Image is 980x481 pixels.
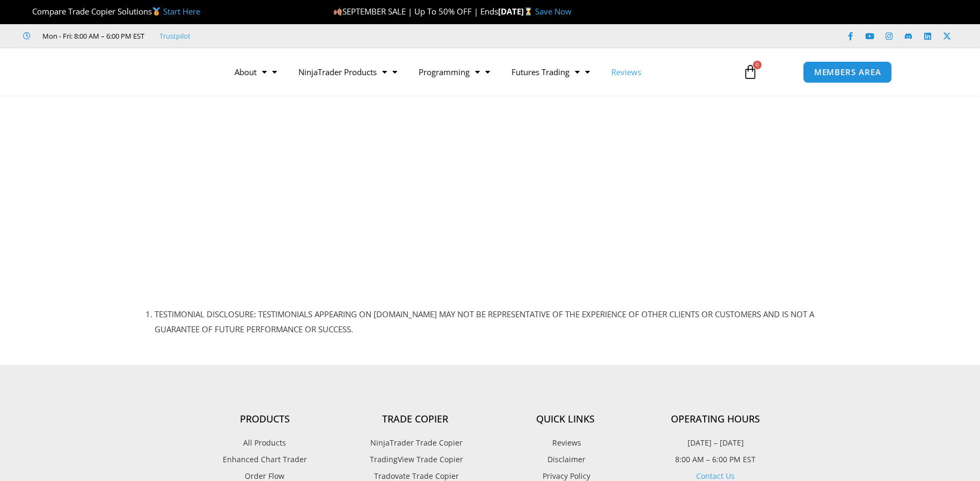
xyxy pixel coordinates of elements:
span: MEMBERS AREA [814,68,881,76]
p: [DATE] – [DATE] [640,436,791,450]
span: SEPTEMBER SALE | Up To 50% OFF | Ends [333,6,498,17]
a: 0 [727,56,774,88]
a: About [224,60,288,84]
a: MEMBERS AREA [803,61,893,83]
a: Enhanced Chart Trader [189,453,340,467]
a: NinjaTrader Trade Copier [340,436,490,450]
span: NinjaTrader Trade Copier [368,436,463,450]
span: All Products [243,436,286,450]
a: Programming [408,60,501,84]
h4: Products [189,413,340,425]
span: 0 [753,61,762,69]
img: LogoAI | Affordable Indicators – NinjaTrader [88,53,203,91]
span: Enhanced Chart Trader [223,453,307,467]
a: Reviews [490,436,640,450]
span: Reviews [550,436,581,450]
img: 🏆 [24,8,32,16]
strong: [DATE] [498,6,535,17]
a: Start Here [163,6,200,17]
nav: Menu [224,60,730,84]
a: Contact Us [696,471,735,481]
a: Trustpilot [159,30,191,42]
h4: Quick Links [490,413,640,425]
a: Save Now [535,6,572,17]
img: 🍂 [334,8,342,16]
a: NinjaTrader Products [288,60,408,84]
span: Mon - Fri: 8:00 AM – 6:00 PM EST [40,30,144,42]
a: Disclaimer [490,453,640,467]
a: Reviews [601,60,652,84]
img: ⌛ [524,8,532,16]
h4: Operating Hours [640,413,791,425]
span: TradingView Trade Copier [367,453,463,467]
li: TESTIMONIAL DISCLOSURE: TESTIMONIALS APPEARING ON [DOMAIN_NAME] MAY NOT BE REPRESENTATIVE OF THE ... [155,307,850,337]
span: Compare Trade Copier Solutions [23,6,200,17]
a: TradingView Trade Copier [340,453,490,467]
p: 8:00 AM – 6:00 PM EST [640,453,791,467]
a: All Products [189,436,340,450]
a: Futures Trading [501,60,601,84]
h4: Trade Copier [340,413,490,425]
img: 🥇 [152,8,160,16]
span: Disclaimer [545,453,586,467]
